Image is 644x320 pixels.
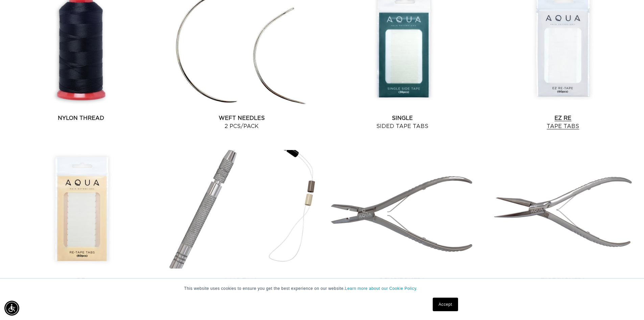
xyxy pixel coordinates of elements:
[325,114,480,130] a: Single Sided Tape Tabs
[164,114,319,130] a: Weft Needles 2 pcs/pack
[184,285,460,292] p: This website uses cookies to ensure you get the best experience on our website.
[164,277,319,285] a: Loop Tool
[345,286,418,291] a: Learn more about our Cookie Policy.
[3,114,159,122] a: Nylon Thread
[485,277,641,285] a: Tape In Pliers
[433,298,458,311] a: Accept
[610,287,644,320] iframe: Chat Widget
[325,277,480,285] a: Deluxe Pliers
[485,114,641,130] a: EZ Re Tape Tabs
[4,301,19,316] div: Accessibility Menu
[3,277,159,293] a: Re Tape Tabs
